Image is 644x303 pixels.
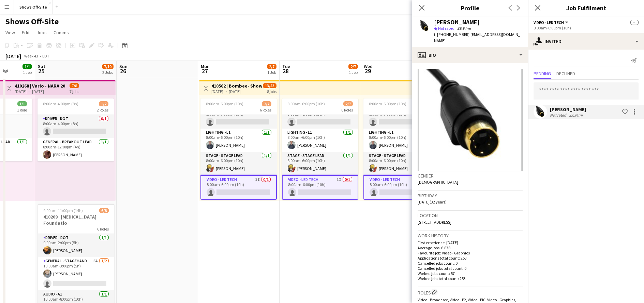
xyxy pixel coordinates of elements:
span: Pending [534,71,551,76]
div: [PERSON_NAME] [434,19,480,25]
app-card-role: Driver - DOT0/18:00am-4:00pm (8h) [38,115,114,138]
div: 8 jobs [267,88,276,94]
div: [DATE] [5,53,21,60]
span: 13/53 [263,83,276,88]
span: 6 Roles [97,226,109,232]
span: Jobs [36,29,47,36]
h3: Birthday [418,193,523,199]
app-card-role: Video - LED Tech1I0/18:00am-6:00pm (10h) [200,175,277,200]
app-card-role: Lighting - L11/18:00am-6:00pm (10h)[PERSON_NAME] [282,129,358,152]
a: View [3,28,18,37]
span: 29 [363,67,373,75]
span: 1/2 [99,101,108,106]
span: 1/1 [23,64,32,69]
h3: Location [418,212,523,219]
app-card-role: Video - LED Tech1I0/18:00am-6:00pm (10h) [282,175,358,200]
span: Sun [119,63,128,69]
app-job-card: 8:00am-6:00pm (10h)2/76 Roles General - Project Mgr.0/18:00am-6:00pm (10h) Lighting - L11/18:00am... [200,98,277,200]
img: Crew avatar or photo [418,69,523,171]
span: -- [630,20,639,25]
p: Worked jobs total count: 253 [418,276,523,281]
app-card-role: Lighting - L11/18:00am-6:00pm (10h)[PERSON_NAME] [363,129,440,152]
span: Comms [54,29,69,36]
h3: 410209 | [MEDICAL_DATA] Foundatio [38,214,114,226]
a: Edit [19,28,32,37]
div: 1 Job [267,70,276,75]
div: 2 Jobs [102,70,113,75]
span: t. [PHONE_NUMBER] [434,32,469,37]
span: 8:00am-4:00pm (8h) [43,101,78,106]
span: 2 Roles [97,107,108,113]
span: Week 43 [23,53,40,58]
span: [DEMOGRAPHIC_DATA] [418,180,458,185]
span: 1/1 [17,101,27,106]
span: 2/7 [348,64,358,69]
span: 9:00am-11:00pm (14h) [43,208,83,213]
app-job-card: 8:00am-4:00pm (8h)1/22 RolesDriver - DOT0/18:00am-4:00pm (8h) General - Breakout Lead1/18:00am-12... [38,98,114,161]
span: Wed [364,63,373,69]
span: 28 [281,67,290,75]
p: Favourite job: Video - Graphics [418,250,523,255]
app-job-card: 8:00am-6:00pm (10h)2/76 Roles General - Project Mgr.0/18:00am-6:00pm (10h) Lighting - L11/18:00am... [363,98,440,200]
span: 8:00am-6:00pm (10h) [369,101,406,106]
app-card-role: General - Project Mgr.0/18:00am-6:00pm (10h) [363,105,440,129]
h3: 410268 | Vario - NARA 2025 [15,83,65,89]
span: Tue [282,63,290,69]
span: 26 [118,67,128,75]
div: [DATE] → [DATE] [211,89,262,94]
app-job-card: 8:00am-6:00pm (10h)2/76 Roles General - Project Mgr.0/18:00am-6:00pm (10h) Lighting - L11/18:00am... [282,98,358,200]
a: Comms [51,28,72,37]
app-card-role: General - Project Mgr.0/18:00am-6:00pm (10h) [282,105,358,129]
span: Declined [556,71,575,76]
span: 6 Roles [341,107,353,113]
span: 2/7 [343,101,353,106]
h1: Shows Off-Site [5,16,59,27]
span: | [EMAIL_ADDRESS][DOMAIN_NAME] [434,32,520,43]
span: 2/7 [262,101,271,106]
div: 39.94mi [568,113,584,118]
span: 27 [200,67,210,75]
div: 1 Job [23,70,32,75]
span: 7/8 [70,83,79,88]
div: [DATE] → [DATE] [15,89,65,94]
div: 7 jobs [70,88,79,94]
h3: Gender [418,173,523,179]
span: Edit [22,29,30,36]
span: View [5,29,15,36]
span: Mon [201,63,210,69]
span: Video - LED Tech [534,20,564,25]
h3: Work history [418,233,523,239]
div: Not rated [550,113,568,118]
app-card-role: General - Breakout Lead1/18:00am-12:00pm (4h)[PERSON_NAME] [38,138,114,161]
h3: Roles [418,289,523,296]
div: 1 Job [349,70,358,75]
div: 8:00am-6:00pm (10h) [534,25,639,30]
p: Cancelled jobs count: 0 [418,261,523,266]
span: 8:00am-6:00pm (10h) [287,101,325,106]
div: EDT [42,53,49,58]
app-card-role: General - Project Mgr.0/18:00am-6:00pm (10h) [200,105,277,129]
div: [PERSON_NAME] [550,106,586,113]
app-card-role: Video - LED Tech1I0/18:00am-6:00pm (10h) [363,175,440,200]
button: Video - LED Tech [534,20,569,25]
span: Sat [38,63,45,69]
a: Jobs [34,28,49,37]
p: Worked jobs count: 57 [418,271,523,276]
p: First experience: [DATE] [418,240,523,245]
h3: Profile [412,3,528,12]
h3: 410562 | Bombee- Show 2 SNK [211,83,262,89]
p: Applications total count: 253 [418,255,523,261]
div: Bio [412,47,528,63]
button: Shows Off-Site [14,0,53,14]
div: Invited [528,33,644,50]
span: 2/7 [267,64,276,69]
span: Not rated [438,26,454,31]
app-card-role: General - Stagehand6A1/210:00am-3:00pm (5h)[PERSON_NAME] [38,257,114,290]
span: 8:00am-6:00pm (10h) [206,101,243,106]
span: [STREET_ADDRESS] [418,220,451,225]
span: 1 Role [17,107,27,113]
